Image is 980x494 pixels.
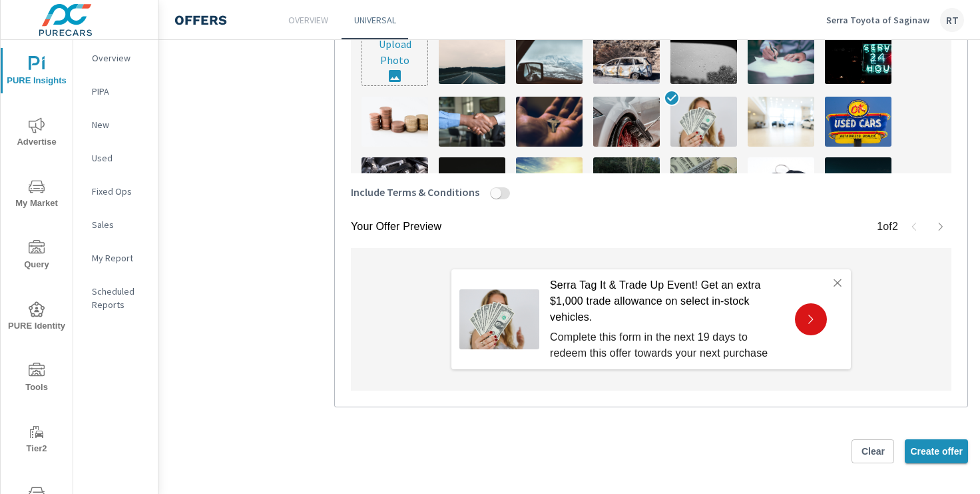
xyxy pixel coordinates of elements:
[174,12,227,28] h4: Offers
[5,301,69,334] span: PURE Identity
[516,97,583,147] img: description
[5,179,69,211] span: My Market
[288,13,328,27] p: Overview
[439,157,505,207] img: description
[593,157,660,207] img: description
[748,97,814,147] img: description
[825,34,891,84] img: description
[92,251,147,265] p: My Report
[73,81,158,101] div: PIPA
[92,218,147,231] p: Sales
[439,34,505,84] img: description
[92,85,147,98] p: PIPA
[5,363,69,395] span: Tools
[73,248,158,268] div: My Report
[940,8,964,32] div: RT
[910,445,963,457] span: Create offer
[593,97,660,147] img: description
[516,157,583,207] img: description
[92,118,147,131] p: New
[362,97,428,147] img: description
[852,439,894,463] button: Clear
[351,219,441,235] p: Your Offer Preview
[748,34,814,84] img: description
[92,185,147,198] p: Fixed Ops
[516,34,583,84] img: description
[670,157,737,207] img: description
[825,157,891,207] img: description
[73,148,158,168] div: Used
[826,14,929,26] p: Serra Toyota of Saginaw
[5,117,69,150] span: Advertise
[748,157,814,207] img: description
[354,13,396,27] p: Universal
[73,215,158,235] div: Sales
[593,34,660,84] img: description
[73,115,158,135] div: New
[670,34,737,84] img: description
[73,281,158,315] div: Scheduled Reports
[491,187,501,199] button: Include Terms & Conditions
[351,184,479,200] span: Include Terms & Conditions
[5,56,69,89] span: PURE Insights
[92,285,147,311] p: Scheduled Reports
[362,157,428,207] img: description
[5,424,69,457] span: Tier2
[670,97,737,147] img: description
[550,277,784,325] p: Serra Tag It & Trade Up Event! Get an extra $1,000 trade allowance on select in-stock vehicles.
[5,240,69,273] span: Query
[92,151,147,165] p: Used
[905,439,968,463] button: Create offer
[459,289,539,349] img: Woman holding one dollar bills
[857,445,888,457] span: Clear
[825,97,891,147] img: description
[550,329,784,361] p: Complete this form in the next 19 days to redeem this offer towards your next purchase
[92,51,147,65] p: Overview
[439,97,505,147] img: description
[73,48,158,68] div: Overview
[73,181,158,201] div: Fixed Ops
[877,219,898,235] p: 1 of 2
